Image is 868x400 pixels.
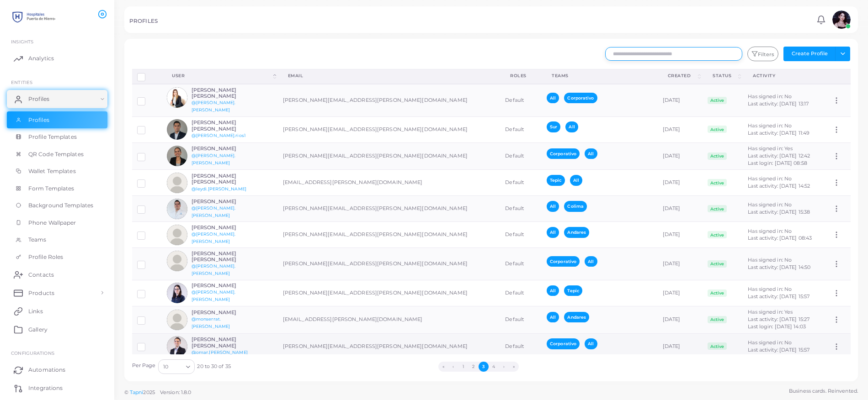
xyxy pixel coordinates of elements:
a: Profile Templates [7,128,107,146]
h6: [PERSON_NAME] [192,225,259,231]
h6: [PERSON_NAME] [192,199,259,205]
td: Default [500,116,542,142]
span: Corporativo [547,256,580,267]
span: Has signed in: No [748,122,792,129]
th: Row-selection [132,69,162,84]
label: Per Page [132,362,156,369]
span: Active [708,316,727,323]
a: @[PERSON_NAME].rios1 [192,133,245,138]
a: QR Code Templates [7,146,107,163]
td: [PERSON_NAME][EMAIL_ADDRESS][PERSON_NAME][DOMAIN_NAME] [278,84,500,116]
td: Default [500,142,542,170]
img: avatar [167,251,187,271]
span: Gallery [28,326,48,334]
span: Links [28,307,43,316]
h6: [PERSON_NAME] [192,310,259,316]
span: Last activity: [DATE] 14:52 [748,183,810,189]
span: Profile Roles [28,253,63,261]
div: Roles [510,73,532,79]
td: Default [500,196,542,222]
h6: [PERSON_NAME] [PERSON_NAME] [192,173,259,185]
span: Has signed in: No [748,286,792,292]
span: Tepic [564,285,582,296]
a: @[PERSON_NAME].[PERSON_NAME] [192,232,236,244]
div: User [172,73,271,79]
a: Form Templates [7,180,107,197]
span: Version: 1.8.0 [160,389,192,395]
td: [PERSON_NAME][EMAIL_ADDRESS][PERSON_NAME][DOMAIN_NAME] [278,280,500,306]
span: All [547,312,559,322]
a: Gallery [7,320,107,338]
span: Has signed in: No [748,175,792,182]
span: Andares [564,227,589,237]
span: All [547,227,559,237]
a: @leydi.[PERSON_NAME] [192,186,246,191]
span: Last activity: [DATE] 14:50 [748,264,810,270]
td: [PERSON_NAME][EMAIL_ADDRESS][PERSON_NAME][DOMAIN_NAME] [278,248,500,280]
div: Teams [552,73,647,79]
span: All [585,148,597,159]
a: Background Templates [7,197,107,214]
td: Default [500,222,542,248]
a: @[PERSON_NAME].[PERSON_NAME] [192,263,236,276]
span: QR Code Templates [28,150,84,158]
span: Has signed in: No [748,339,792,346]
span: Last login: [DATE] 14:03 [748,323,806,330]
span: ENTITIES [11,79,32,85]
td: [PERSON_NAME][EMAIL_ADDRESS][PERSON_NAME][DOMAIN_NAME] [278,196,500,222]
td: Default [500,170,542,196]
span: Has signed in: Yes [748,309,793,315]
span: Last activity: [DATE] 15:38 [748,209,810,215]
span: All [547,285,559,296]
span: Automations [28,366,65,374]
button: Go to page 4 [489,362,499,372]
a: Phone Wallpaper [7,214,107,232]
span: All [547,201,559,211]
span: Last activity: [DATE] 12:42 [748,153,810,159]
span: All [585,256,597,267]
span: Last login: [DATE] 08:58 [748,160,807,166]
button: Create Profile [783,47,836,61]
a: Contacts [7,265,107,284]
a: @omar.[PERSON_NAME] [192,350,248,355]
button: Go to first page [438,362,448,372]
td: Default [500,248,542,280]
div: Created [668,73,697,79]
span: Last activity: [DATE] 15:57 [748,293,809,300]
span: Active [708,179,727,186]
span: 10 [163,362,168,372]
a: Products [7,284,107,302]
button: Go to page 3 [479,362,489,372]
td: [DATE] [658,116,703,142]
a: Integrations [7,379,107,397]
td: [DATE] [658,196,703,222]
span: Active [708,153,727,160]
span: Active [708,260,727,268]
span: Phone Wallpaper [28,219,76,227]
td: [EMAIL_ADDRESS][PERSON_NAME][DOMAIN_NAME] [278,170,500,196]
a: Wallet Templates [7,163,107,180]
a: Links [7,302,107,320]
span: Has signed in: Yes [748,145,793,152]
span: 20 to 30 of 35 [197,363,231,370]
img: avatar [832,11,851,29]
button: Go to previous page [448,362,458,372]
span: Last activity: [DATE] 08:43 [748,235,812,241]
h6: [PERSON_NAME] [PERSON_NAME] [192,251,259,263]
img: avatar [167,283,187,303]
h5: PROFILES [129,18,158,24]
td: [PERSON_NAME][EMAIL_ADDRESS][PERSON_NAME][DOMAIN_NAME] [278,222,500,248]
img: avatar [167,146,187,166]
td: [DATE] [658,142,703,170]
span: Products [28,289,54,297]
span: INSIGHTS [11,39,33,44]
button: Filters [747,47,778,61]
h6: [PERSON_NAME] [PERSON_NAME] [192,337,259,348]
input: Search for option [169,362,182,372]
span: Has signed in: No [748,228,792,234]
div: Search for option [158,359,195,374]
span: © [124,389,191,396]
span: Configurations [11,350,54,356]
a: @monserrat.[PERSON_NAME] [192,316,230,329]
span: Integrations [28,384,63,392]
